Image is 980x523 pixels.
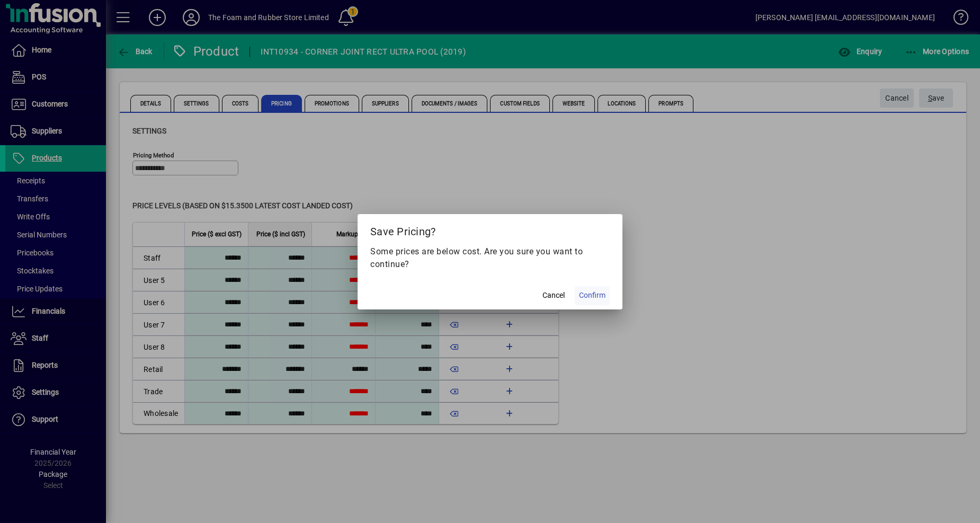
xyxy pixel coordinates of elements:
[575,286,610,305] button: Confirm
[537,286,571,305] button: Cancel
[370,245,610,271] p: Some prices are below cost. Are you sure you want to continue?
[358,214,622,245] h2: Save Pricing?
[579,290,605,301] span: Confirm
[542,290,565,301] span: Cancel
